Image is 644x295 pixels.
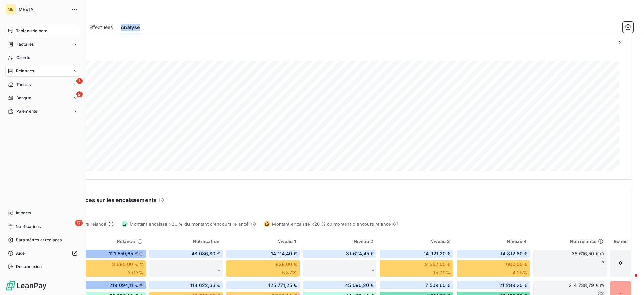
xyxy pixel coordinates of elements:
span: Aide [16,250,25,256]
span: Tableau de bord [16,28,47,34]
span: Montant encaissé <20 % du montant d'encours relancé [272,221,391,227]
span: Clients [16,55,30,61]
span: 5.87% [282,269,297,276]
span: Paiements [16,108,37,114]
h6: Impact des relances sur les encaissements [41,196,157,204]
span: 2 [76,91,83,97]
a: Aide [5,248,80,259]
span: 48 086,80 € [191,250,220,257]
span: Notification [193,239,219,244]
span: Déconnexion [16,264,42,270]
span: 17 [75,220,83,226]
div: 0 [610,249,631,277]
span: Effectuées [89,24,113,31]
div: ME [5,4,16,15]
span: 4.05% [512,269,527,276]
iframe: Intercom live chat [621,272,637,288]
span: Imports [16,210,31,216]
span: MEVIA [19,7,67,12]
span: Notifications [16,224,41,230]
span: _ [218,265,220,271]
span: 121 559,65 € [109,250,138,257]
span: Relances [16,68,34,74]
span: Analyse [121,24,140,31]
span: Niveau 1 [277,239,296,244]
div: Échec [612,239,629,244]
span: Niveau 3 [430,239,450,244]
span: 14 921,20 € [424,250,450,257]
span: 125 771,25 € [268,282,297,289]
span: 3.03% [128,269,143,276]
span: 600,00 € [506,261,527,268]
span: 14 114,40 € [271,250,297,257]
span: 15.09% [433,269,450,276]
span: 31 624,45 € [346,250,374,257]
span: Niveau 2 [354,239,373,244]
span: Factures [16,41,34,47]
span: Niveau 4 [507,239,527,244]
span: Montant encaissé >20 % du montant d'encours relancé [130,221,249,227]
span: 3 680,00 € [112,261,138,268]
span: 219 094,11 € [109,282,138,289]
span: 21 289,20 € [499,282,527,289]
div: Non relancé [536,239,603,244]
span: 2 252,00 € [425,261,450,268]
span: Banque [16,95,31,101]
span: 35 616,50 € [572,250,599,257]
span: 7 509,60 € [425,282,450,289]
span: _ [372,265,374,271]
span: Tâches [16,82,31,88]
span: 14 812,80 € [500,250,527,257]
span: 214 738,79 € [569,282,599,289]
div: Relancé [75,239,143,244]
span: 45 090,20 € [345,282,374,289]
span: Paramètres et réglages [16,237,62,243]
span: 828,00 € [276,261,297,268]
img: Logo LeanPay [5,280,47,291]
span: 1 [76,78,83,84]
span: 5 [601,258,604,265]
span: 118 622,66 € [190,282,220,289]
